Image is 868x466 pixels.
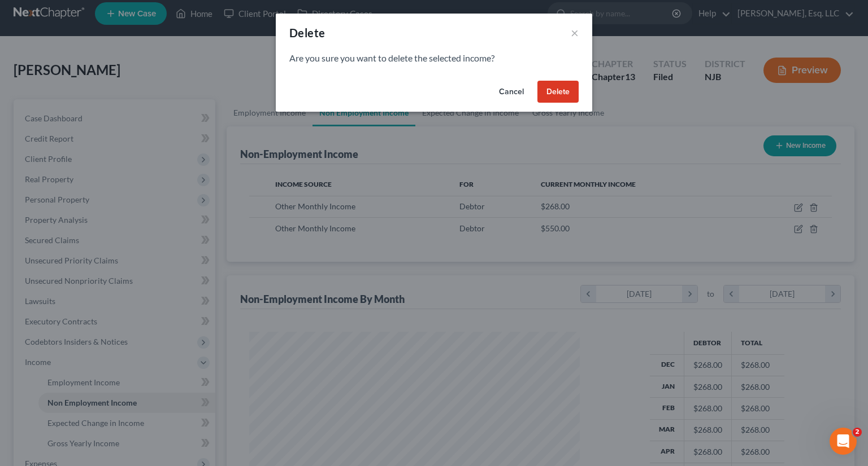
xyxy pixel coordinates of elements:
[490,81,533,103] button: Cancel
[853,428,862,437] span: 2
[830,428,857,455] iframe: Intercom live chat
[537,81,579,103] button: Delete
[571,26,579,39] button: ×
[289,52,579,65] p: Are you sure you want to delete the selected income?
[289,25,325,41] div: Delete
